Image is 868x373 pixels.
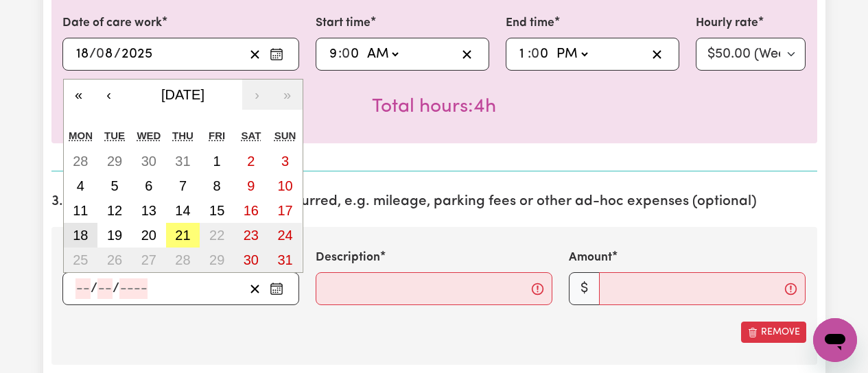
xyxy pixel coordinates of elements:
button: August 28, 2025 [166,248,200,272]
label: Amount [569,249,612,267]
button: August 18, 2025 [64,223,98,248]
abbr: August 19, 2025 [107,228,122,243]
abbr: August 15, 2025 [209,203,224,218]
label: Hourly rate [696,14,758,32]
button: July 28, 2025 [64,149,98,173]
abbr: August 28, 2025 [175,252,190,267]
button: August 7, 2025 [166,173,200,198]
label: Start time [316,14,371,32]
button: August 12, 2025 [97,198,132,223]
button: August 31, 2025 [268,248,303,272]
input: -- [75,278,91,299]
span: 0 [96,47,104,61]
span: / [91,281,97,296]
h2: 3. Include any additional expenses incurred, e.g. mileage, parking fees or other ad-hoc expenses ... [51,193,817,210]
button: August 23, 2025 [234,223,268,248]
input: -- [342,44,360,64]
input: -- [97,44,114,64]
button: August 20, 2025 [132,223,166,248]
button: August 3, 2025 [268,149,303,173]
button: Remove this expense [741,322,806,343]
abbr: August 18, 2025 [73,228,88,243]
abbr: Sunday [274,130,296,141]
abbr: August 29, 2025 [209,252,224,267]
abbr: July 29, 2025 [107,154,122,169]
button: July 30, 2025 [132,149,166,173]
span: / [113,281,119,296]
button: July 31, 2025 [166,149,200,173]
abbr: August 12, 2025 [107,203,122,218]
button: August 5, 2025 [97,173,132,198]
button: August 9, 2025 [234,173,268,198]
abbr: Tuesday [104,130,125,141]
button: July 29, 2025 [97,149,132,173]
abbr: August 10, 2025 [277,178,292,193]
button: August 1, 2025 [200,149,234,173]
button: August 14, 2025 [166,198,200,223]
label: Date of care work [62,14,162,32]
abbr: August 26, 2025 [107,252,122,267]
button: August 11, 2025 [64,198,98,223]
button: Enter the date of expense [266,278,288,299]
button: August 24, 2025 [268,223,303,248]
abbr: August 4, 2025 [77,178,84,193]
span: Total hours worked: 4 hours [372,97,496,117]
label: Description [316,249,380,267]
abbr: August 30, 2025 [244,252,259,267]
abbr: August 7, 2025 [179,178,187,193]
button: August 21, 2025 [166,223,200,248]
button: August 19, 2025 [97,223,132,248]
button: August 2, 2025 [234,149,268,173]
button: » [272,80,303,110]
span: / [114,47,121,62]
button: August 17, 2025 [268,198,303,223]
span: / [89,47,96,62]
button: August 26, 2025 [97,248,132,272]
button: August 6, 2025 [132,173,166,198]
abbr: August 14, 2025 [175,203,190,218]
button: August 4, 2025 [64,173,98,198]
abbr: August 11, 2025 [73,203,88,218]
input: -- [519,44,528,64]
abbr: August 24, 2025 [277,228,292,243]
span: 0 [342,47,350,61]
button: August 27, 2025 [132,248,166,272]
abbr: August 2, 2025 [247,154,255,169]
label: Date [62,249,90,267]
button: August 22, 2025 [200,223,234,248]
abbr: August 23, 2025 [244,228,259,243]
abbr: August 9, 2025 [247,178,255,193]
button: [DATE] [124,80,242,110]
abbr: August 17, 2025 [277,203,292,218]
span: $ [569,272,600,305]
button: August 8, 2025 [200,173,234,198]
abbr: August 16, 2025 [244,203,259,218]
abbr: August 13, 2025 [141,203,156,218]
button: August 30, 2025 [234,248,268,272]
button: Clear date [244,278,266,299]
abbr: July 31, 2025 [175,154,190,169]
span: : [528,47,531,62]
button: August 15, 2025 [200,198,234,223]
input: -- [97,278,113,299]
input: -- [75,44,89,64]
abbr: Thursday [172,130,193,141]
abbr: July 28, 2025 [73,154,88,169]
abbr: Friday [209,130,225,141]
abbr: Monday [69,130,93,141]
abbr: August 21, 2025 [175,228,190,243]
span: 0 [531,47,539,61]
abbr: August 25, 2025 [73,252,88,267]
input: ---- [119,278,148,299]
button: Clear date [244,44,266,64]
button: Enter the date of care work [266,44,288,64]
input: -- [532,44,550,64]
button: August 29, 2025 [200,248,234,272]
abbr: August 6, 2025 [145,178,152,193]
span: : [338,47,342,62]
abbr: August 20, 2025 [141,228,156,243]
button: ‹ [94,80,124,110]
button: August 16, 2025 [234,198,268,223]
span: [DATE] [161,87,204,102]
button: › [242,80,272,110]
